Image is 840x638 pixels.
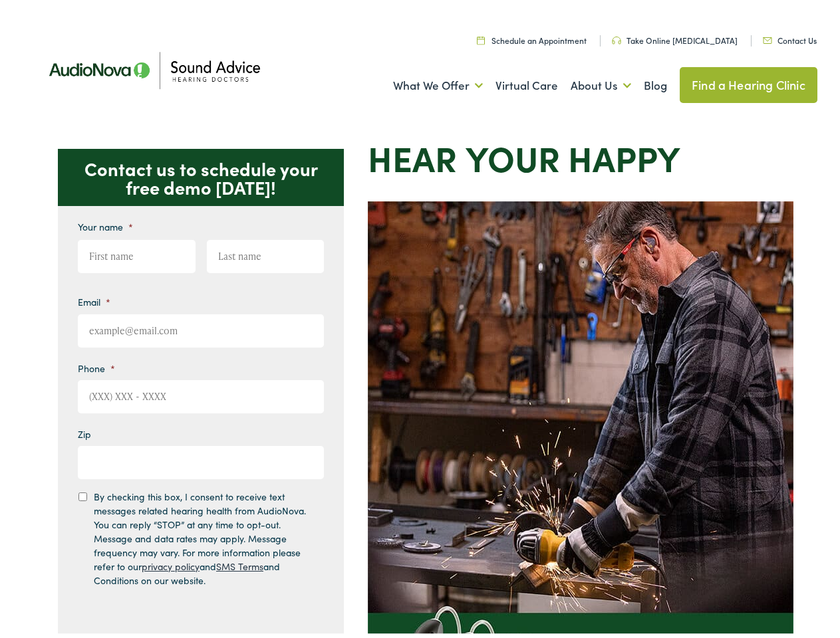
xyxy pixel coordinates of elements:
[216,556,263,569] a: SMS Terms
[680,63,817,99] a: Find a Hearing Clinic
[477,31,587,42] a: Schedule an Appointment
[368,129,457,177] strong: Hear
[495,57,558,106] a: Virtual Care
[78,310,324,344] input: example@email.com
[763,31,817,42] a: Contact Us
[94,486,312,584] label: By checking this box, I consent to receive text messages related hearing health from AudioNova. Y...
[58,145,344,202] p: Contact us to schedule your free demo [DATE]!
[393,57,483,106] a: What We Offer
[78,292,110,304] label: Email
[78,424,91,436] label: Zip
[466,129,680,177] strong: your Happy
[142,556,200,569] a: privacy policy
[644,57,667,106] a: Blog
[612,31,738,42] a: Take Online [MEDICAL_DATA]
[763,33,772,40] img: Icon representing mail communication in a unique green color, indicative of contact or communicat...
[612,33,621,41] img: Headphone icon in a unique green color, suggesting audio-related services or features.
[207,236,325,269] input: Last name
[571,57,631,106] a: About Us
[78,217,133,229] label: Your name
[78,358,115,370] label: Phone
[477,32,485,41] img: Calendar icon in a unique green color, symbolizing scheduling or date-related features.
[78,376,324,409] input: (XXX) XXX - XXXX
[78,236,196,269] input: First name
